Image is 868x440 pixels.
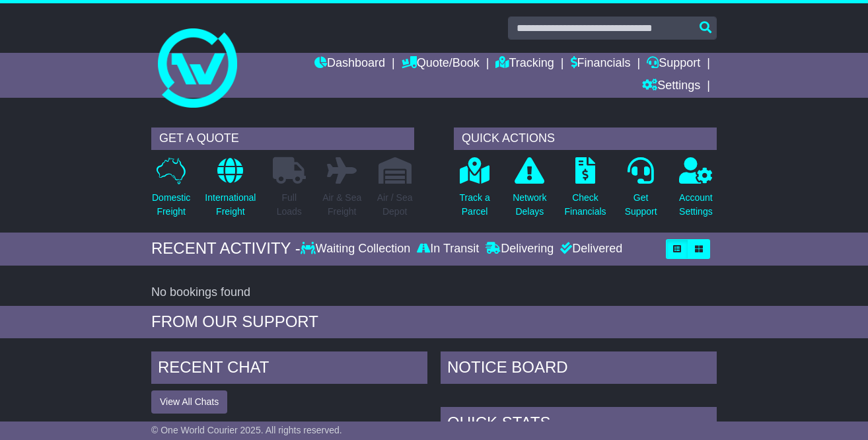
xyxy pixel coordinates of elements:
[414,242,482,256] div: In Transit
[152,191,190,219] p: Domestic Freight
[151,157,191,226] a: DomesticFreight
[624,157,658,226] a: GetSupport
[151,239,301,258] div: RECENT ACTIVITY -
[565,191,606,219] p: Check Financials
[513,191,546,219] p: Network Delays
[625,191,657,219] p: Get Support
[441,351,717,387] div: NOTICE BOARD
[647,53,700,75] a: Support
[459,157,491,226] a: Track aParcel
[377,191,413,219] p: Air / Sea Depot
[512,157,547,226] a: NetworkDelays
[301,242,414,256] div: Waiting Collection
[564,157,607,226] a: CheckFinancials
[557,242,622,256] div: Delivered
[571,53,631,75] a: Financials
[495,53,554,75] a: Tracking
[205,191,256,219] p: International Freight
[678,157,713,226] a: AccountSettings
[642,75,700,98] a: Settings
[151,128,414,150] div: GET A QUOTE
[460,191,490,219] p: Track a Parcel
[454,128,717,150] div: QUICK ACTIONS
[322,191,361,219] p: Air & Sea Freight
[482,242,557,256] div: Delivering
[151,285,717,300] div: No bookings found
[151,312,717,332] div: FROM OUR SUPPORT
[151,425,342,435] span: © One World Courier 2025. All rights reserved.
[314,53,385,75] a: Dashboard
[402,53,480,75] a: Quote/Book
[679,191,713,219] p: Account Settings
[273,191,306,219] p: Full Loads
[204,157,256,226] a: InternationalFreight
[151,351,427,387] div: RECENT CHAT
[151,390,227,414] button: View All Chats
